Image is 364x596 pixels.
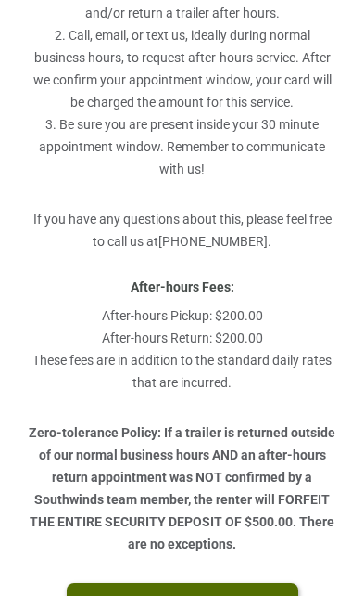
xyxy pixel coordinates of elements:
p: If you have any questions about this, please feel free to call us at . [28,189,336,253]
strong: Zero-tolerance Policy: If a trailer is returned outside of our normal business hours AND an after... [29,425,335,551]
a: [PHONE_NUMBER] [158,234,268,249]
h5: After-hours Fees: [28,262,336,294]
p: After-hours Pickup: $200.00 After-hours Return: $200.00 These fees are in addition to the standar... [28,304,336,394]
